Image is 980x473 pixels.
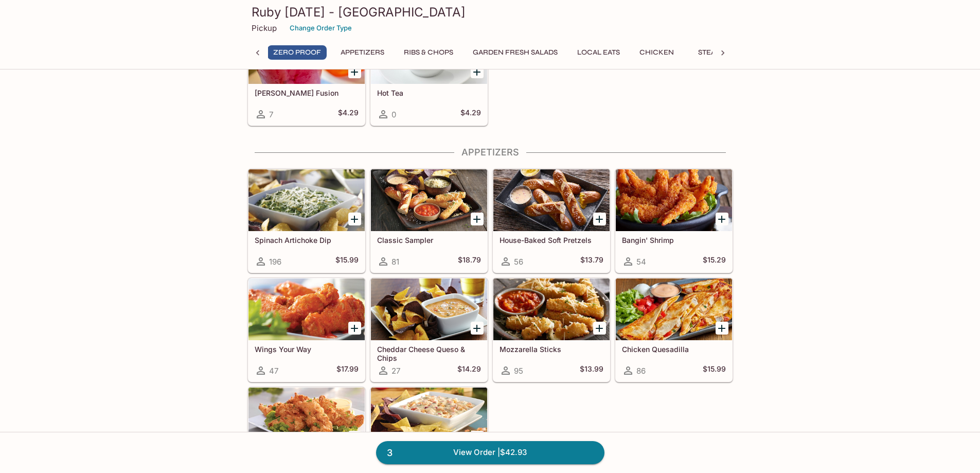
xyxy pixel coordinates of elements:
h5: $18.79 [458,255,481,268]
button: Ribs & Chops [398,45,459,60]
div: Shrimp Fondue [371,388,487,449]
div: Classic Sampler [371,169,487,231]
a: [PERSON_NAME] Fusion7$4.29 [248,22,365,126]
button: Add Berry Fusion [348,65,361,78]
span: 0 [391,110,396,119]
h5: Spinach Artichoke Dip [255,236,359,244]
button: Add Mozzarella Sticks [593,322,606,335]
a: House-Baked Soft Pretzels56$13.79 [493,169,610,273]
button: Appetizers [335,45,390,60]
div: Mozzarella Sticks [493,278,610,340]
h5: Mozzarella Sticks [500,345,603,354]
h5: Wings Your Way [255,345,359,354]
button: Local Eats [572,45,626,60]
a: Classic Sampler81$18.79 [370,169,488,273]
h5: Classic Sampler [377,236,481,244]
h5: $17.99 [336,364,359,377]
button: Zero Proof [268,45,327,60]
div: Spinach Artichoke Dip [248,169,365,231]
a: Mozzarella Sticks95$13.99 [493,278,610,382]
button: Add Classic Sampler [471,213,484,225]
h3: Ruby [DATE] - [GEOGRAPHIC_DATA] [252,4,729,20]
button: Add Chicken Tenders [348,431,361,444]
h4: Appetizers [247,147,733,158]
button: Add Hot Tea [471,65,484,78]
a: Wings Your Way47$17.99 [248,278,365,382]
h5: $4.29 [460,108,481,120]
div: Bangin' Shrimp [616,169,732,231]
button: Garden Fresh Salads [467,45,563,60]
h5: $14.29 [457,364,481,377]
div: House-Baked Soft Pretzels [493,169,610,231]
h5: House-Baked Soft Pretzels [500,236,603,244]
span: 196 [269,257,281,267]
button: Chicken [634,45,680,60]
button: Add Spinach Artichoke Dip [348,213,361,225]
button: Change Order Type [285,20,357,36]
a: Chicken Quesadilla86$15.99 [615,278,733,382]
a: 3View Order |$42.93 [376,441,604,464]
h5: $4.29 [338,108,359,120]
span: 86 [636,366,646,376]
h5: Cheddar Cheese Queso & Chips [377,345,481,362]
div: Chicken Tenders [248,388,365,449]
button: Add Shrimp Fondue [471,431,484,444]
h5: $15.99 [335,255,359,268]
h5: Bangin' Shrimp [622,236,726,244]
h5: Hot Tea [377,89,481,97]
span: 7 [269,110,273,119]
h5: $15.29 [703,255,726,268]
h5: [PERSON_NAME] Fusion [255,89,359,97]
button: Add Wings Your Way [348,322,361,335]
div: Wings Your Way [248,278,365,340]
div: Chicken Quesadilla [616,278,732,340]
span: 56 [514,257,523,267]
button: Steaks [688,45,735,60]
h5: $13.79 [580,255,603,268]
h5: $15.99 [703,364,726,377]
a: Hot Tea0$4.29 [370,22,488,126]
h5: $13.99 [580,364,603,377]
span: 47 [269,366,278,376]
a: Spinach Artichoke Dip196$15.99 [248,169,365,273]
a: Cheddar Cheese Queso & Chips27$14.29 [370,278,488,382]
button: Add Chicken Quesadilla [716,322,728,335]
button: Add Cheddar Cheese Queso & Chips [471,322,484,335]
span: 95 [514,366,523,376]
button: Add House-Baked Soft Pretzels [593,213,606,225]
div: Hot Tea [371,22,487,84]
p: Pickup [252,23,277,33]
div: Berry Fusion [248,22,365,84]
span: 27 [391,366,400,376]
a: Bangin' Shrimp54$15.29 [615,169,733,273]
span: 81 [391,257,399,267]
div: Cheddar Cheese Queso & Chips [371,278,487,340]
span: 54 [636,257,646,267]
span: 3 [381,446,399,460]
button: Add Bangin' Shrimp [716,213,728,225]
h5: Chicken Quesadilla [622,345,726,354]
